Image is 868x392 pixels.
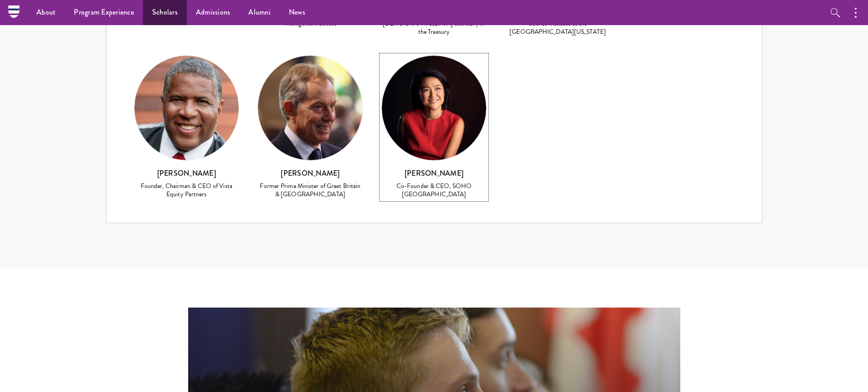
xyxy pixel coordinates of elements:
a: [PERSON_NAME] Co-Founder & CEO, SOHO [GEOGRAPHIC_DATA] [381,55,487,200]
h3: [PERSON_NAME] [134,168,240,179]
h3: [PERSON_NAME] [381,168,487,179]
a: [PERSON_NAME] Founder, Chairman & CEO of Vista Equity Partners [134,55,240,200]
div: Founder, Chairman & CEO of Vista Equity Partners [134,182,240,199]
div: Co-Founder & CEO, SOHO [GEOGRAPHIC_DATA] [381,182,487,199]
div: Former Prime Minister of Great Britain & [GEOGRAPHIC_DATA] [257,182,363,199]
h3: [PERSON_NAME] [257,168,363,179]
